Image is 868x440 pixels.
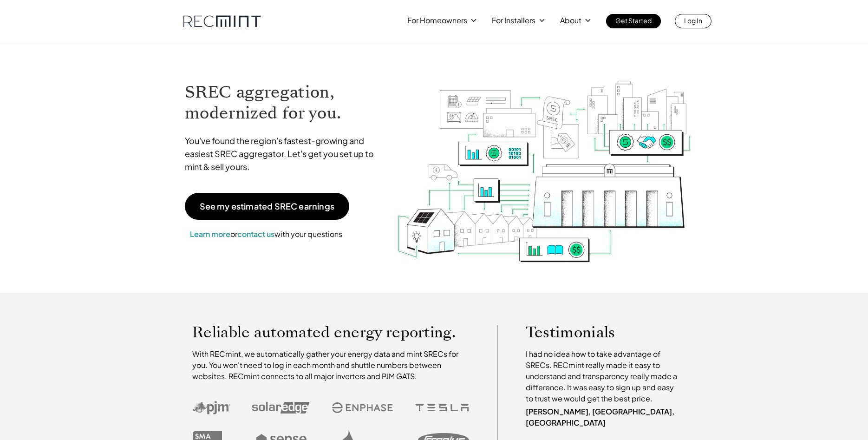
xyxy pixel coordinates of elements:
p: With RECmint, we automatically gather your energy data and mint SRECs for you. You won't need to ... [192,348,469,382]
p: Get Started [615,14,652,27]
p: I had no idea how to take advantage of SRECs. RECmint really made it easy to understand and trans... [526,348,682,404]
p: See my estimated SREC earnings [200,202,334,210]
a: Learn more [190,229,230,239]
a: See my estimated SREC earnings [185,193,349,220]
p: For Installers [492,14,535,27]
p: You've found the region's fastest-growing and easiest SREC aggregator. Let's get you set up to mi... [185,134,383,173]
img: RECmint value cycle [396,56,692,265]
p: Reliable automated energy reporting. [192,325,469,339]
p: Testimonials [526,325,664,339]
p: Log In [684,14,702,27]
p: [PERSON_NAME], [GEOGRAPHIC_DATA], [GEOGRAPHIC_DATA] [526,406,682,428]
a: Log In [675,14,711,28]
h1: SREC aggregation, modernized for you. [185,82,383,124]
a: contact us [237,229,274,239]
p: About [560,14,581,27]
p: For Homeowners [407,14,467,27]
p: or with your questions [185,228,347,240]
a: Get Started [606,14,661,28]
